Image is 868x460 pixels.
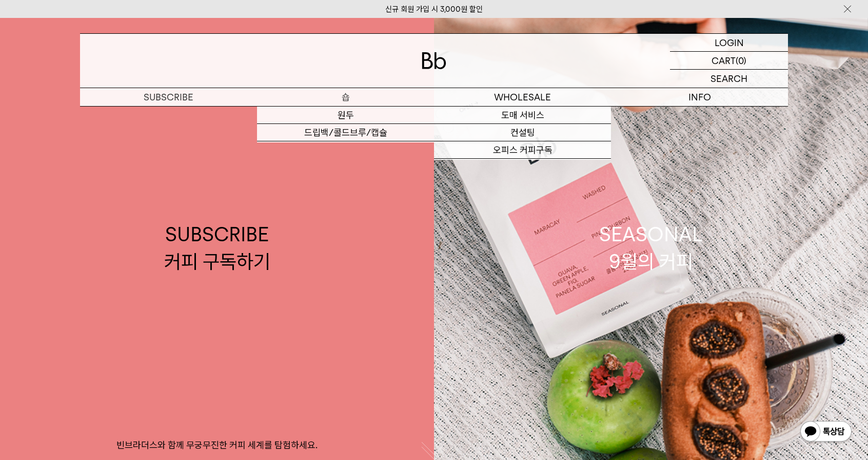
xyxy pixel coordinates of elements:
[712,52,736,69] p: CART
[715,34,744,51] p: LOGIN
[711,70,747,88] p: SEARCH
[599,221,703,275] div: SEASONAL 9월의 커피
[422,52,446,69] img: 로고
[80,88,257,106] a: SUBSCRIBE
[434,107,611,124] a: 도매 서비스
[164,221,270,275] div: SUBSCRIBE 커피 구독하기
[434,124,611,141] a: 컨설팅
[385,5,483,14] a: 신규 회원 가입 시 3,000원 할인
[736,52,746,69] p: (0)
[434,141,611,159] a: 오피스 커피구독
[670,34,788,52] a: LOGIN
[257,107,434,124] a: 원두
[670,52,788,70] a: CART (0)
[257,124,434,141] a: 드립백/콜드브루/캡슐
[611,88,788,106] p: INFO
[799,420,853,445] img: 카카오톡 채널 1:1 채팅 버튼
[257,88,434,106] a: 숍
[257,141,434,159] a: 선물세트
[434,88,611,106] p: WHOLESALE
